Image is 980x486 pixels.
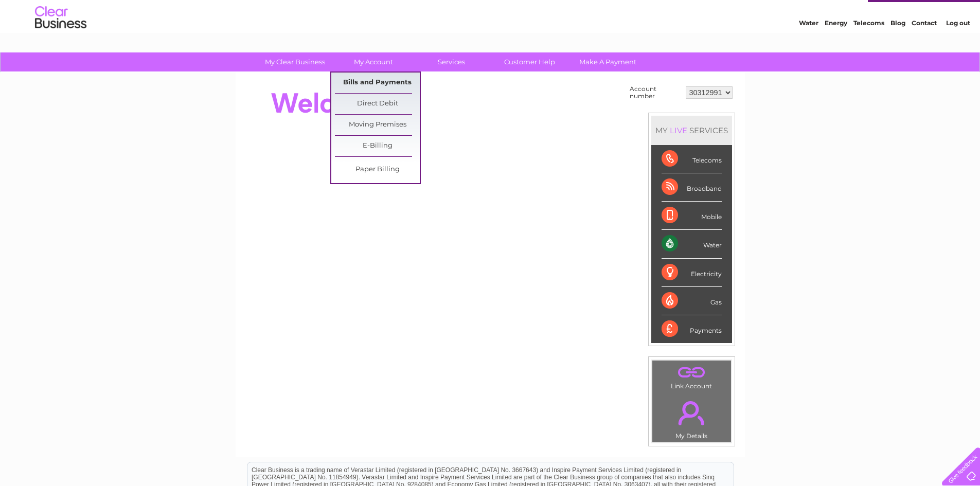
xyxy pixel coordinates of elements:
div: Clear Business is a trading name of Verastar Limited (registered in [GEOGRAPHIC_DATA] No. 3667643... [247,6,734,50]
a: My Clear Business [253,52,337,71]
a: Direct Debit [335,94,420,114]
a: My Account [331,52,416,71]
a: Paper Billing [335,159,420,180]
div: Mobile [662,202,722,230]
div: LIVE [668,125,689,135]
a: E-Billing [335,136,420,156]
a: Customer Help [487,52,572,71]
a: Energy [825,44,847,51]
a: Contact [912,44,937,51]
img: logo.png [34,27,87,58]
a: Bills and Payments [335,73,420,93]
div: Payments [662,315,722,343]
a: Telecoms [853,44,884,51]
a: 0333 014 3131 [786,5,857,18]
a: Water [799,44,818,51]
div: Electricity [662,259,722,287]
td: Link Account [652,360,732,392]
a: Log out [946,44,970,51]
a: Moving Premises [335,115,420,135]
a: . [655,363,728,381]
a: Make A Payment [565,52,650,71]
a: Blog [890,44,905,51]
div: Water [662,230,722,258]
td: My Details [652,392,732,443]
a: . [655,395,728,431]
td: Account number [627,83,683,102]
a: Services [409,52,494,71]
div: Gas [662,287,722,315]
div: Broadband [662,173,722,202]
div: Telecoms [662,145,722,173]
div: MY SERVICES [651,116,732,145]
